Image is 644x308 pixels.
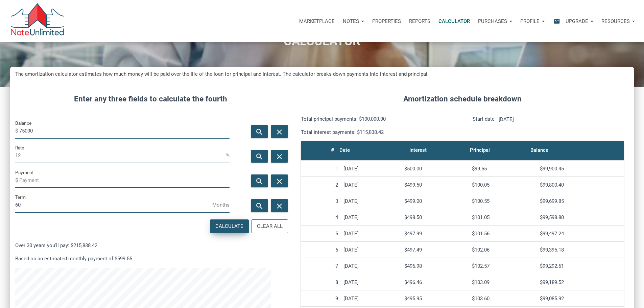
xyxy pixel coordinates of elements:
div: [DATE] [343,198,399,204]
div: $500.00 [404,166,467,172]
h5: The amortization calculator estimates how much money will be paid over the life of the loan for p... [15,70,629,78]
div: $498.50 [404,214,467,220]
div: 9 [304,295,338,302]
div: [DATE] [343,279,399,285]
button: search [251,125,268,138]
div: $499.50 [404,182,467,188]
div: 2 [304,182,338,188]
p: Upgrade [566,18,588,24]
i: search [255,127,263,136]
div: $495.95 [404,295,467,302]
p: Start date [473,115,495,136]
h4: Enter any three fields to calculate the fourth [15,93,286,105]
div: 3 [304,198,338,204]
div: Clear All [257,222,283,230]
div: [DATE] [343,166,399,172]
button: email [548,11,562,31]
p: Reports [409,18,430,24]
div: $101.05 [472,214,534,220]
div: $99,085.92 [540,295,621,302]
input: Rate [15,148,226,163]
label: Payment [15,168,33,176]
div: 4 [304,214,338,220]
span: $ [15,125,19,136]
div: $101.56 [472,231,534,237]
button: Resources [597,11,639,31]
div: $103.09 [472,279,534,285]
button: Marketplace [295,11,339,31]
p: Over 30 years you'll pay: $215,838.42 [15,241,286,250]
a: Properties [368,11,405,31]
input: Term [15,197,212,213]
label: Balance [15,119,31,127]
p: Based on an estimated monthly payment of $599.55 [15,255,286,263]
div: $99,189.52 [540,279,621,285]
a: Calculator [434,11,474,31]
i: close [276,152,284,161]
div: Interest [409,145,427,155]
i: close [276,202,284,210]
i: close [276,177,284,185]
label: Term [15,193,26,201]
button: close [271,150,288,163]
div: $99,292.61 [540,263,621,269]
div: [DATE] [343,231,399,237]
h4: Amortization schedule breakdown [296,93,629,105]
div: Calculate [215,222,243,230]
div: $100.55 [472,198,534,204]
button: Upgrade [562,11,597,31]
div: [DATE] [343,247,399,253]
div: $99,497.24 [540,231,621,237]
div: [DATE] [343,263,399,269]
p: Marketplace [299,18,335,24]
p: Notes [343,18,359,24]
div: $100.05 [472,182,534,188]
i: email [553,17,561,25]
div: $497.49 [404,247,467,253]
button: search [251,199,268,212]
i: search [255,152,263,161]
div: $99,900.45 [540,166,621,172]
div: [DATE] [343,295,399,302]
div: $99,598.80 [540,214,621,220]
label: Rate [15,144,24,152]
div: $102.57 [472,263,534,269]
span: % [226,150,230,161]
div: Principal [470,145,490,155]
p: Total principal payments: $100,000.00 [301,115,457,123]
button: Purchases [474,11,516,31]
div: $499.00 [404,198,467,204]
p: Properties [372,18,401,24]
button: Clear All [252,219,288,233]
div: 1 [304,166,338,172]
button: search [251,150,268,163]
button: Notes [339,11,368,31]
div: $103.60 [472,295,534,302]
input: Balance [19,123,230,139]
div: Date [339,145,350,155]
div: $99,395.18 [540,247,621,253]
a: Profile [516,11,549,31]
button: search [251,174,268,187]
p: Resources [601,18,630,24]
div: 7 [304,263,338,269]
div: 5 [304,231,338,237]
i: search [255,202,263,210]
div: $99,800.40 [540,182,621,188]
p: Total interest payments: $115,838.42 [301,128,457,136]
div: $497.99 [404,231,467,237]
div: 6 [304,247,338,253]
div: Balance [530,145,548,155]
div: $102.06 [472,247,534,253]
button: Reports [405,11,434,31]
div: 8 [304,279,338,285]
button: close [271,199,288,212]
i: search [255,177,263,185]
p: Calculator [438,18,470,24]
button: close [271,174,288,187]
span: Months [212,199,230,210]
